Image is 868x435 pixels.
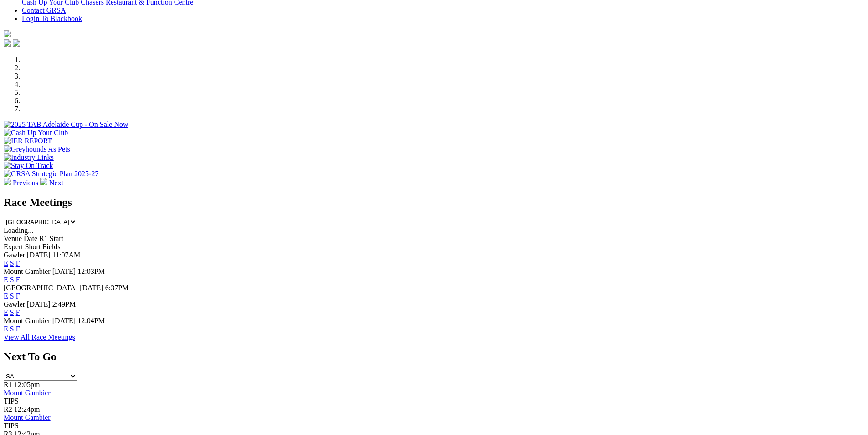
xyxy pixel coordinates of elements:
span: Next [49,179,63,187]
a: S [10,325,14,333]
span: 12:05pm [14,381,40,388]
span: [DATE] [52,267,76,275]
img: chevron-left-pager-white.svg [4,178,11,185]
span: Gawler [4,300,25,308]
span: [DATE] [80,284,103,292]
span: Expert [4,243,23,251]
img: Cash Up Your Club [4,129,68,137]
span: Short [25,243,41,251]
a: E [4,259,8,267]
span: Loading... [4,226,33,234]
a: Next [40,179,63,187]
a: S [10,259,14,267]
span: 11:07AM [52,251,81,259]
img: 2025 TAB Adelaide Cup - On Sale Now [4,121,128,129]
a: E [4,309,8,316]
a: E [4,276,8,283]
a: View All Race Meetings [4,333,75,341]
a: Contact GRSA [22,6,66,14]
a: S [10,309,14,316]
a: Mount Gambier [4,414,51,421]
span: 12:03PM [77,267,105,275]
h2: Race Meetings [4,196,864,209]
a: F [16,309,20,316]
span: Date [24,235,37,242]
a: Previous [4,179,40,187]
a: E [4,325,8,333]
img: chevron-right-pager-white.svg [40,178,47,185]
img: GRSA Strategic Plan 2025-27 [4,170,98,178]
span: TIPS [4,397,19,405]
span: Previous [13,179,38,187]
span: Gawler [4,251,25,259]
span: 12:04PM [77,317,105,325]
span: 6:37PM [105,284,129,292]
img: Greyhounds As Pets [4,145,70,153]
a: S [10,276,14,283]
span: R2 [4,405,12,413]
a: F [16,292,20,300]
span: [DATE] [52,317,76,325]
span: [DATE] [27,251,51,259]
img: Stay On Track [4,162,53,170]
span: 12:24pm [14,405,40,413]
span: Mount Gambier [4,317,51,325]
img: twitter.svg [13,39,20,47]
span: 2:49PM [52,300,76,308]
span: Mount Gambier [4,267,51,275]
a: Mount Gambier [4,389,51,397]
a: S [10,292,14,300]
span: [GEOGRAPHIC_DATA] [4,284,78,292]
span: [DATE] [27,300,51,308]
span: Fields [42,243,60,251]
img: Industry Links [4,153,54,162]
a: Login To Blackbook [22,15,82,22]
a: F [16,276,20,283]
a: F [16,259,20,267]
a: E [4,292,8,300]
img: IER REPORT [4,137,52,145]
span: R1 [4,381,12,388]
img: logo-grsa-white.png [4,30,11,37]
a: F [16,325,20,333]
h2: Next To Go [4,351,864,363]
span: R1 Start [39,235,63,242]
img: facebook.svg [4,39,11,47]
span: Venue [4,235,22,242]
span: TIPS [4,422,19,430]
